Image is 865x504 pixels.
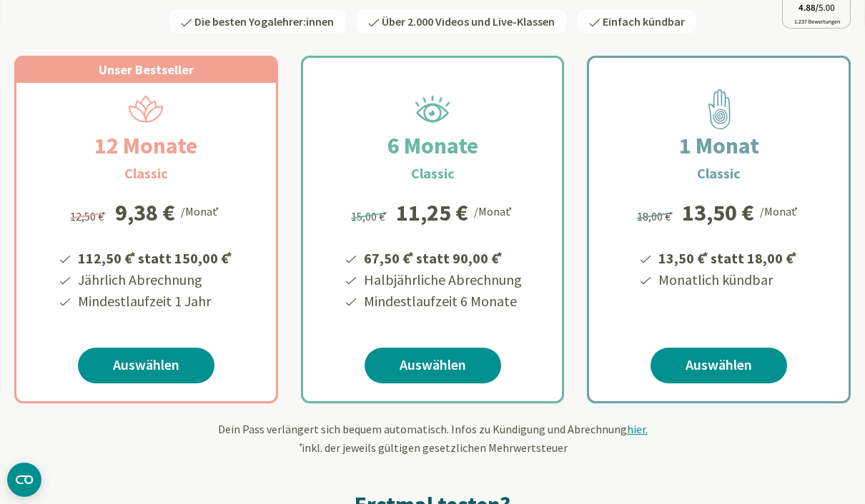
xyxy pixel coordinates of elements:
[76,291,234,312] li: Mindestlaufzeit 1 Jahr
[603,14,685,29] span: Einfach kündbar
[760,201,801,220] div: /Monat
[656,245,799,269] li: 13,50 € statt 18,00 €
[76,269,234,291] li: Jährlich Abrechnung
[7,463,41,497] button: CMP-Widget öffnen
[99,61,194,78] span: Unser Bestseller
[637,209,675,223] span: 18,00 €
[697,163,741,184] h3: Classic
[362,245,522,269] li: 67,50 € statt 90,00 €
[411,163,455,184] h3: Classic
[362,269,522,291] li: Halbjährliche Abrechnung
[78,348,214,383] a: Auswählen
[396,201,468,224] div: 11,25 €
[115,201,175,224] div: 9,38 €
[297,440,568,455] span: inkl. der jeweils gültigen gesetzlichen Mehrwertsteuer
[474,201,515,220] div: /Monat
[645,128,794,163] h2: 1 Monat
[194,14,334,29] span: Die besten Yogalehrer:innen
[382,14,555,29] span: Über 2.000 Videos und Live-Klassen
[14,420,851,456] div: Dein Pass verlängert sich bequem automatisch. Infos zu Kündigung und Abrechnung
[181,201,222,220] div: /Monat
[353,128,513,163] h2: 6 Monate
[627,422,648,436] span: hier.
[70,209,108,223] span: 12,50 €
[656,269,799,291] li: Monatlich kündbar
[76,245,234,269] li: 112,50 € statt 150,00 €
[362,291,522,312] li: Mindestlaufzeit 6 Monate
[124,163,168,184] h3: Classic
[682,201,754,224] div: 13,50 €
[365,348,501,383] a: Auswählen
[651,348,787,383] a: Auswählen
[60,128,232,163] h2: 12 Monate
[351,209,389,223] span: 15,00 €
